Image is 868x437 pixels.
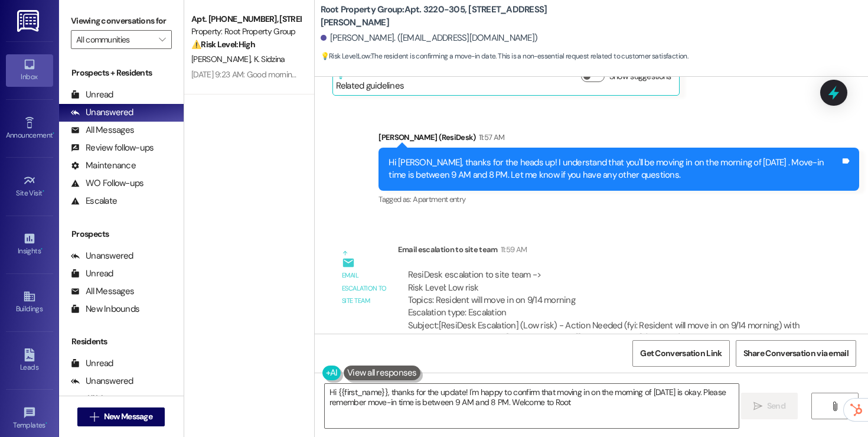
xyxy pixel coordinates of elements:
[389,156,840,182] div: Hi [PERSON_NAME], thanks for the heads up! I understand that you'll be moving in on the morning o...
[90,412,99,422] i: 
[59,335,184,348] div: Residents
[71,268,113,280] div: Unread
[736,340,856,367] button: Share Conversation via email
[321,4,557,29] b: Root Property Group: Apt. 3220-305, [STREET_ADDRESS][PERSON_NAME]
[17,10,41,32] img: ResiDesk Logo
[325,384,739,428] textarea: Hi {{first_name}}, thanks for the update! I'm happy to confirm that moving in on the morning of [...
[321,32,538,44] div: [PERSON_NAME]. ([EMAIL_ADDRESS][DOMAIN_NAME])
[378,191,859,208] div: Tagged as:
[743,347,849,360] span: Share Conversation via email
[71,393,134,405] div: All Messages
[632,340,729,367] button: Get Conversation Link
[71,12,172,30] label: Viewing conversations for
[71,106,133,119] div: Unanswered
[336,70,404,92] div: Related guidelines
[767,400,785,412] span: Send
[71,177,143,190] div: WO Follow-ups
[159,35,165,44] i: 
[6,403,53,435] a: Templates •
[6,345,53,377] a: Leads
[6,171,53,203] a: Site Visit •
[321,51,370,61] strong: 💡 Risk Level: Low
[342,269,388,307] div: Email escalation to site team
[640,347,722,360] span: Get Conversation Link
[476,131,505,144] div: 11:57 AM
[6,54,53,86] a: Inbox
[609,70,671,83] label: Show suggestions
[59,67,184,79] div: Prospects + Residents
[71,285,134,298] div: All Messages
[321,50,688,63] span: : The resident is confirming a move-in date. This is a non-essential request related to customer ...
[71,357,113,370] div: Unread
[71,124,134,136] div: All Messages
[43,187,44,195] span: •
[6,286,53,318] a: Buildings
[76,30,153,49] input: All communities
[77,407,165,426] button: New Message
[191,54,254,64] span: [PERSON_NAME]
[413,194,465,204] span: Apartment entry
[191,13,301,25] div: Apt. [PHONE_NUMBER], [STREET_ADDRESS]
[830,402,839,411] i: 
[71,142,154,154] div: Review follow-ups
[6,229,53,260] a: Insights •
[71,195,117,207] div: Escalate
[408,319,803,345] div: Subject: [ResiDesk Escalation] (Low risk) - Action Needed (fyi: Resident will move in on 9/14 mor...
[191,25,301,38] div: Property: Root Property Group
[378,131,859,148] div: [PERSON_NAME] (ResiDesk)
[191,39,255,50] strong: ⚠️ Risk Level: High
[71,375,133,387] div: Unanswered
[53,129,54,138] span: •
[59,228,184,240] div: Prospects
[45,419,47,428] span: •
[71,159,136,172] div: Maintenance
[408,269,803,319] div: ResiDesk escalation to site team -> Risk Level: Low risk Topics: Resident will move in on 9/14 mo...
[253,54,285,64] span: K. Sidzina
[398,243,813,260] div: Email escalation to site team
[71,89,113,101] div: Unread
[741,393,798,419] button: Send
[104,410,152,423] span: New Message
[753,402,762,411] i: 
[71,303,139,315] div: New Inbounds
[71,250,133,262] div: Unanswered
[41,245,43,253] span: •
[498,243,527,256] div: 11:59 AM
